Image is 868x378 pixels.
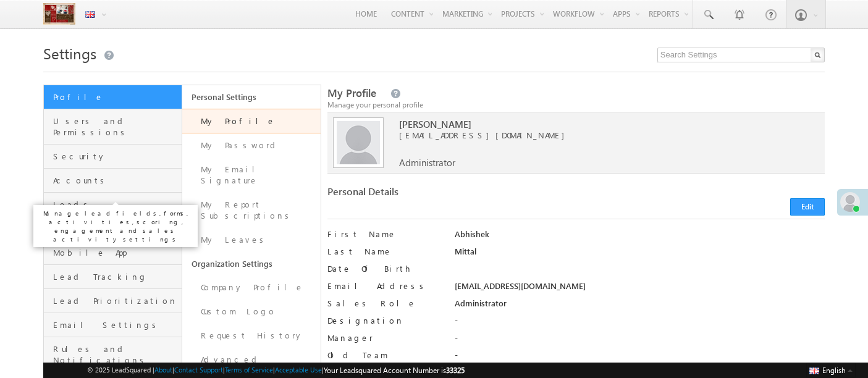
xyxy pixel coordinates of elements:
span: Mobile App [53,247,179,258]
span: English [822,366,846,375]
a: Organization Settings [182,252,321,275]
span: [EMAIL_ADDRESS][DOMAIN_NAME] [399,130,797,141]
a: Acceptable Use [275,366,322,374]
span: Email Settings [53,319,179,330]
span: Users and Permissions [53,115,179,138]
a: Lead Prioritization [44,289,182,313]
a: Company Profile [182,275,321,300]
span: Rules and Notifications [53,343,179,366]
span: Settings [43,43,96,63]
label: Manager [327,332,442,343]
span: My Profile [327,86,376,100]
a: Leads [44,193,182,217]
span: © 2025 LeadSquared | | | | | [87,364,465,376]
span: Accounts [53,175,179,186]
div: Abhishek [455,229,825,246]
a: Email Settings [44,313,182,337]
label: First Name [327,229,442,240]
button: English [806,363,856,377]
label: Date Of Birth [327,263,442,274]
a: My Leaves [182,228,321,252]
input: Search Settings [657,48,825,62]
a: My Profile [182,109,321,133]
div: [EMAIL_ADDRESS][DOMAIN_NAME] [455,280,825,298]
span: Your Leadsquared Account Number is [324,366,465,375]
a: Rules and Notifications [44,337,182,372]
a: My Report Subscriptions [182,193,321,228]
label: Designation [327,315,442,326]
a: Request History [182,324,321,348]
div: - [455,315,825,332]
a: Profile [44,85,182,109]
span: Leads [53,199,179,210]
div: - [455,332,825,350]
a: My Email Signature [182,157,321,193]
a: Custom Logo [182,300,321,324]
span: 33325 [446,366,465,375]
button: Edit [790,198,825,216]
span: [PERSON_NAME] [399,119,797,130]
a: About [154,366,172,374]
a: Contact Support [174,366,223,374]
div: Personal Details [327,186,570,203]
p: Manage lead fields, forms, activities, scoring, engagement and sales activity settings [38,209,193,243]
div: Administrator [455,298,825,315]
a: Users and Permissions [44,109,182,145]
span: Profile [53,91,179,103]
a: My Password [182,133,321,157]
span: Lead Tracking [53,271,179,282]
a: Terms of Service [225,366,273,374]
a: Security [44,145,182,169]
label: Sales Role [327,298,442,309]
div: - [455,350,825,367]
a: Accounts [44,169,182,193]
div: Manage your personal profile [327,99,825,111]
label: Old Team [327,350,442,361]
span: Lead Prioritization [53,295,179,306]
span: Administrator [399,157,455,168]
a: Personal Settings [182,85,321,109]
label: Last Name [327,246,442,257]
img: Custom Logo [43,3,75,25]
a: Lead Tracking [44,265,182,289]
span: Security [53,151,179,162]
label: Email Address [327,280,442,292]
div: Mittal [455,246,825,263]
a: Mobile App [44,241,182,265]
